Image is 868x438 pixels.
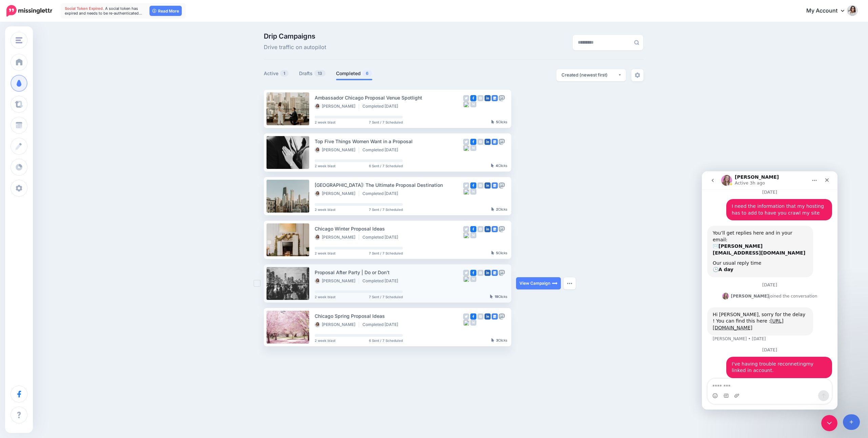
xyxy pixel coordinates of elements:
b: 3 [496,338,498,342]
img: instagram-grey-square.png [477,95,484,101]
li: Completed [DATE] [362,147,401,153]
span: 2 week blast [315,164,335,168]
li: [PERSON_NAME] [315,235,359,240]
span: 2 week blast [315,251,335,255]
img: twitter-grey-square.png [463,226,469,232]
li: Completed [DATE] [362,235,401,240]
div: Clicks [490,295,507,299]
img: twitter-grey-square.png [463,139,469,145]
span: 6 Sent / 7 Scheduled [369,339,403,342]
img: pointer-grey-darker.png [491,120,494,124]
img: pointer-grey-darker.png [490,294,493,299]
img: twitter-grey-square.png [463,313,469,320]
a: Drafts13 [299,69,326,78]
img: google_business-square.png [492,139,498,145]
img: twitter-grey-square.png [463,270,469,276]
span: Social Token Expired. [65,6,104,11]
img: arrow-long-right-white.png [552,281,557,286]
img: dots.png [567,282,572,284]
img: facebook-square.png [470,313,476,320]
span: 7 Sent / 7 Scheduled [369,208,403,211]
img: medium-grey-square.png [470,320,476,326]
img: tab_keywords_by_traffic_grey.svg [67,39,73,45]
span: 2 week blast [315,121,335,124]
img: bluesky-grey-square.png [463,101,469,107]
img: facebook-square.png [470,139,476,145]
b: 2 [496,207,498,211]
div: Clicks [491,338,507,343]
img: instagram-grey-square.png [477,226,484,232]
img: Missinglettr [6,5,52,17]
img: medium-grey-square.png [470,276,476,282]
img: bluesky-grey-square.png [463,232,469,238]
li: [PERSON_NAME] [315,322,359,327]
img: bluesky-grey-square.png [463,320,469,326]
img: linkedin-square.png [485,95,491,101]
iframe: Intercom live chat [702,171,837,410]
img: website_grey.svg [11,18,16,23]
div: [GEOGRAPHIC_DATA]: The Ultimate Proposal Destination [315,181,463,189]
div: v 4.0.25 [19,11,33,16]
img: bluesky-grey-square.png [463,145,469,151]
div: Clicks [491,207,507,212]
img: mastodon-grey-square.png [499,226,505,232]
img: instagram-grey-square.png [477,313,484,320]
div: Clicks [491,251,507,255]
a: Read More [150,6,182,16]
img: mastodon-grey-square.png [499,182,505,189]
img: facebook-square.png [470,270,476,276]
img: medium-grey-square.png [470,145,476,151]
img: settings-grey.png [635,72,640,78]
li: [PERSON_NAME] [315,191,359,196]
img: linkedin-square.png [485,226,491,232]
b: 5 [496,251,498,255]
img: google_business-square.png [492,313,498,320]
b: 19 [495,294,498,299]
a: Completed6 [336,69,372,78]
img: mastodon-grey-square.png [499,139,505,145]
li: [PERSON_NAME] [315,278,359,284]
div: Clicks [491,120,507,124]
span: Drive traffic on autopilot [264,43,326,52]
img: linkedin-square.png [485,139,491,145]
img: linkedin-square.png [485,270,491,276]
img: search-grey-6.png [634,40,639,45]
li: Completed [DATE] [362,191,401,196]
img: tab_domain_overview_orange.svg [18,39,24,45]
div: Domain Overview [26,40,61,44]
div: Keywords by Traffic [75,40,114,44]
b: 5 [496,120,498,124]
img: google_business-square.png [492,182,498,189]
div: Ambassador Chicago Proposal Venue Spotlight [315,94,463,102]
img: google_business-square.png [492,95,498,101]
img: facebook-square.png [470,95,476,101]
li: Completed [DATE] [362,104,401,109]
img: twitter-grey-square.png [463,95,469,101]
div: Clicks [491,164,507,168]
img: twitter-grey-square.png [463,182,469,189]
img: bluesky-grey-square.png [463,276,469,282]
